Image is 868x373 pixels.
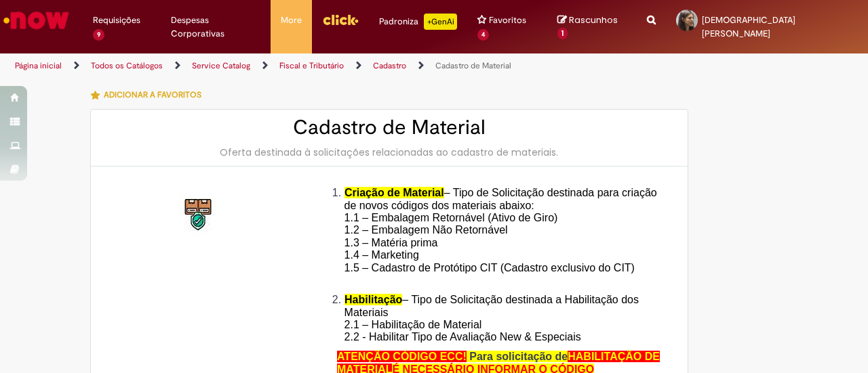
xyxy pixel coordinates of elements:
h2: Cadastro de Material [104,116,674,139]
span: 4 [477,29,489,41]
a: Service Catalog [192,60,250,71]
span: 9 [93,29,104,41]
img: Cadastro de Material [178,194,221,237]
span: ATENÇÃO CÓDIGO ECC! [337,351,467,362]
span: Despesas Corporativas [171,14,260,41]
img: ServiceNow [1,7,71,34]
span: Para solicitação de [469,351,568,362]
p: +GenAi [424,14,457,30]
a: Cadastro [373,60,406,71]
span: [DEMOGRAPHIC_DATA] [PERSON_NAME] [702,14,795,39]
ul: Trilhas de página [10,53,568,79]
img: click_logo_yellow_360x200.png [322,9,359,30]
span: Favoritos [489,14,526,27]
span: 1 [557,28,568,40]
div: Oferta destinada à solicitações relacionadas ao cadastro de materiais. [104,146,674,159]
a: Cadastro de Material [435,60,511,71]
a: Rascunhos [557,14,627,39]
span: – Tipo de Solicitação destinada para criação de novos códigos dos materiais abaixo: 1.1 – Embalag... [344,187,657,286]
a: Página inicial [15,60,62,71]
span: Criação de Material [344,187,444,198]
div: Padroniza [379,14,457,30]
span: – Tipo de Solicitação destinada a Habilitação dos Materiais 2.1 – Habilitação de Material 2.2 - H... [344,294,639,343]
span: Adicionar a Favoritos [104,89,201,100]
a: Todos os Catálogos [91,60,163,71]
span: Habilitação [344,294,402,305]
button: Adicionar a Favoritos [90,81,209,109]
a: Fiscal e Tributário [279,60,344,71]
span: More [281,14,302,27]
span: Rascunhos [569,14,618,26]
span: Requisições [93,14,140,27]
